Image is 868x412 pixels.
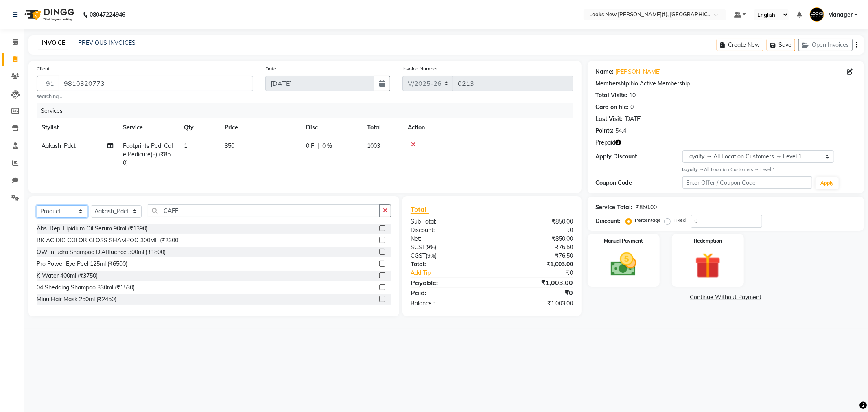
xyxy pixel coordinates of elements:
span: | [317,142,319,150]
th: Disc [301,118,362,137]
label: Date [265,65,276,72]
div: Balance : [404,299,492,308]
input: Search by Name/Mobile/Email/Code [59,76,253,91]
div: K Water 400ml (₹3750) [37,272,98,280]
div: Last Visit: [596,115,623,123]
div: Total: [404,260,492,269]
div: Paid: [404,288,492,298]
div: ₹1,003.00 [492,278,579,287]
div: 04 Shedding Shampoo 330ml (₹1530) [37,283,135,292]
div: Services [37,103,579,118]
th: Price [220,118,301,137]
div: Coupon Code [596,179,682,187]
div: [DATE] [625,115,642,123]
a: INVOICE [38,36,68,50]
div: Pro Power Eye Peel 125ml (₹6500) [37,260,127,268]
div: ₹76.50 [492,243,579,252]
button: Open Invoices [798,39,853,51]
span: Manager [828,11,853,19]
div: Minu Hair Mask 250ml (₹2450) [37,295,116,304]
img: logo [21,3,77,26]
img: _cash.svg [603,250,645,279]
div: OW Infudra Shampoo D'Affluence 300ml (₹1800) [37,248,166,256]
button: Apply [816,177,839,189]
span: 850 [225,142,234,149]
div: Discount: [404,226,492,234]
div: 0 [631,103,634,112]
div: Points: [596,127,614,135]
span: 1003 [367,142,380,149]
th: Qty [179,118,220,137]
span: 0 % [322,142,332,150]
strong: Loyalty → [682,167,704,172]
div: 10 [630,91,636,100]
span: 1 [184,142,187,149]
div: ₹0 [507,269,579,277]
div: ₹76.50 [492,252,579,260]
div: Name: [596,68,614,76]
div: Total Visits: [596,91,628,100]
div: ₹850.00 [636,203,657,212]
button: Save [767,39,795,51]
div: ₹0 [492,288,579,298]
th: Total [362,118,403,137]
div: All Location Customers → Level 1 [682,166,856,173]
div: ( ) [404,252,492,260]
label: Percentage [635,217,661,224]
span: CGST [411,252,426,259]
span: Prepaid [596,138,616,147]
div: ₹0 [492,226,579,234]
div: Abs. Rep. Lipidium Oil Serum 90ml (₹1390) [37,224,148,233]
span: 9% [427,252,435,259]
div: ₹1,003.00 [492,260,579,269]
span: Total [411,205,429,214]
img: _gift.svg [687,250,729,282]
div: Payable: [404,278,492,287]
input: Enter Offer / Coupon Code [682,176,813,189]
div: Apply Discount [596,152,682,161]
span: 9% [427,244,435,250]
label: Redemption [694,237,722,245]
a: PREVIOUS INVOICES [78,39,136,46]
th: Stylist [37,118,118,137]
label: Manual Payment [604,237,643,245]
div: Net: [404,234,492,243]
div: Sub Total: [404,217,492,226]
a: Continue Without Payment [589,293,862,302]
button: Create New [717,39,763,51]
span: Footprints Pedi Cafe Pedicure(F) (₹850) [123,142,173,167]
div: Card on file: [596,103,629,112]
div: ₹1,003.00 [492,299,579,308]
label: Fixed [674,217,686,224]
img: Manager [810,7,824,22]
div: Membership: [596,79,631,88]
label: Client [37,65,50,72]
b: 08047224946 [90,3,125,26]
a: Add Tip [404,269,507,277]
div: 54.4 [616,127,627,135]
span: SGST [411,243,425,251]
small: searching... [37,93,253,100]
a: [PERSON_NAME] [616,68,661,76]
div: ₹850.00 [492,217,579,226]
div: No Active Membership [596,79,856,88]
button: +91 [37,76,59,91]
th: Action [403,118,573,137]
div: ₹850.00 [492,234,579,243]
div: Discount: [596,217,621,226]
input: Search or Scan [148,204,380,217]
div: Service Total: [596,203,633,212]
span: 0 F [306,142,314,150]
div: ( ) [404,243,492,252]
div: RK ACIDIC COLOR GLOSS SHAMPOO 300ML (₹2300) [37,236,180,245]
th: Service [118,118,179,137]
span: Aakash_Pdct [42,142,76,149]
label: Invoice Number [402,65,438,72]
